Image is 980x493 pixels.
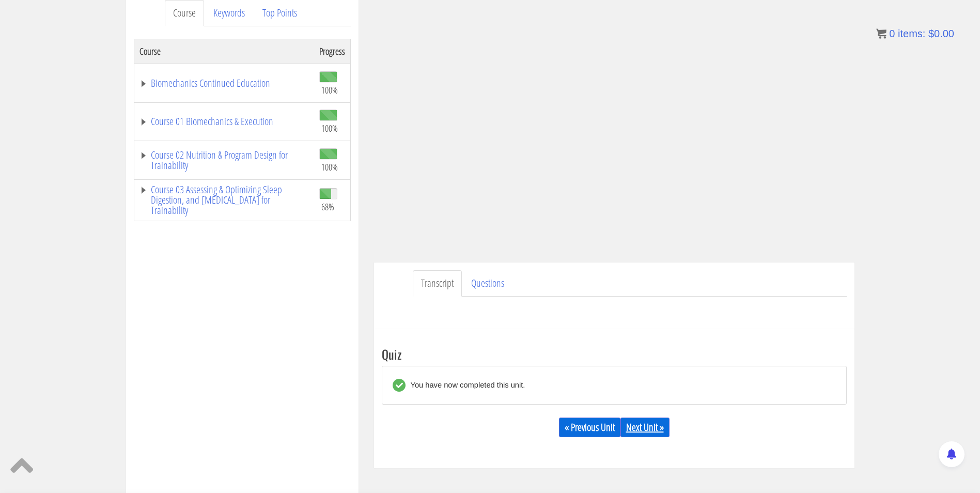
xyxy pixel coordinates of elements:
[898,28,925,39] span: items:
[139,116,309,127] a: Course 01 Biomechanics & Execution
[413,270,462,297] a: Transcript
[928,28,934,39] span: $
[406,379,525,392] div: You have now completed this unit.
[139,150,309,171] a: Course 02 Nutrition & Program Design for Trainability
[620,418,670,437] a: Next Unit »
[876,28,954,39] a: 0 items: $0.00
[321,161,338,173] span: 100%
[889,28,895,39] span: 0
[139,78,309,88] a: Biomechanics Continued Education
[382,347,847,361] h3: Quiz
[463,270,512,297] a: Questions
[314,39,351,64] th: Progress
[134,39,314,64] th: Course
[139,184,309,215] a: Course 03 Assessing & Optimizing Sleep Digestion, and [MEDICAL_DATA] for Trainability
[321,122,338,134] span: 100%
[928,28,954,39] bdi: 0.00
[321,201,334,212] span: 68%
[876,28,886,39] img: icon11.png
[559,418,620,437] a: « Previous Unit
[321,84,338,96] span: 100%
